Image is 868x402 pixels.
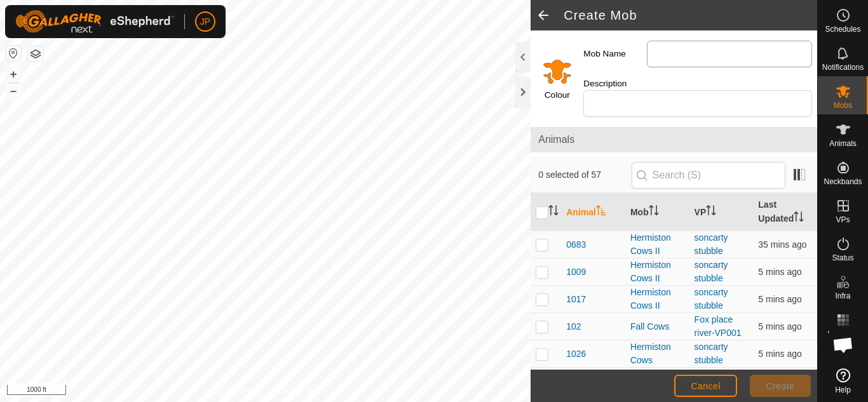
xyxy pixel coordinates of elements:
span: Neckbands [824,178,862,185]
button: Map Layers [28,46,43,62]
img: Gallagher Logo [15,10,174,33]
div: Hermiston Cows II [630,286,684,312]
th: VP [689,193,754,231]
label: Mob Name [583,41,647,67]
button: + [6,67,21,82]
span: 7 Sept 2025, 4:35 pm [758,349,801,359]
div: Open chat [824,326,862,364]
span: Animals [829,140,857,147]
span: 7 Sept 2025, 4:35 pm [758,294,801,304]
a: Fox place river-VP001 [695,314,742,338]
span: Create [766,381,795,391]
span: VPs [836,216,850,224]
h2: Create Mob [564,8,817,23]
span: 0683 [566,238,586,251]
span: 1017 [566,293,586,306]
button: – [6,83,21,98]
span: Mobs [834,102,852,109]
a: Privacy Policy [215,385,263,397]
span: 7 Sept 2025, 4:34 pm [758,321,801,332]
div: Hermiston Cows [630,340,684,367]
a: soncarty stubble [695,260,728,283]
a: Contact Us [278,385,315,397]
span: Help [835,386,851,394]
p-sorticon: Activate to sort [596,207,606,217]
a: Fox place river-VP001 [695,369,742,392]
p-sorticon: Activate to sort [548,207,559,217]
span: Status [832,254,853,262]
span: 0 selected of 57 [538,168,631,182]
div: Hermiston Cows II [630,231,684,258]
span: Infra [835,292,850,300]
a: soncarty stubble [695,232,728,256]
a: soncarty stubble [695,287,728,311]
label: Description [583,77,647,90]
th: Mob [625,193,689,231]
label: Colour [545,89,570,102]
th: Animal [561,193,625,231]
button: Create [750,375,811,397]
input: Search (S) [632,162,785,189]
p-sorticon: Activate to sort [706,207,716,217]
span: 1009 [566,265,586,279]
p-sorticon: Activate to sort [794,213,804,224]
span: 102 [566,320,581,333]
div: Fall Cows [630,320,684,333]
button: Cancel [674,375,737,397]
div: Hermiston Cows II [630,258,684,285]
span: 7 Sept 2025, 4:34 pm [758,267,801,277]
span: Heatmap [827,330,858,338]
span: 1026 [566,347,586,361]
span: JP [200,15,210,29]
span: Schedules [825,25,860,33]
th: Last Updated [753,193,817,231]
p-sorticon: Activate to sort [649,207,659,217]
span: 7 Sept 2025, 4:05 pm [758,239,806,250]
span: Animals [538,132,810,147]
button: Reset Map [6,46,21,61]
span: Notifications [822,64,864,71]
a: soncarty stubble [695,342,728,365]
span: Cancel [691,381,721,391]
a: Help [818,363,868,399]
